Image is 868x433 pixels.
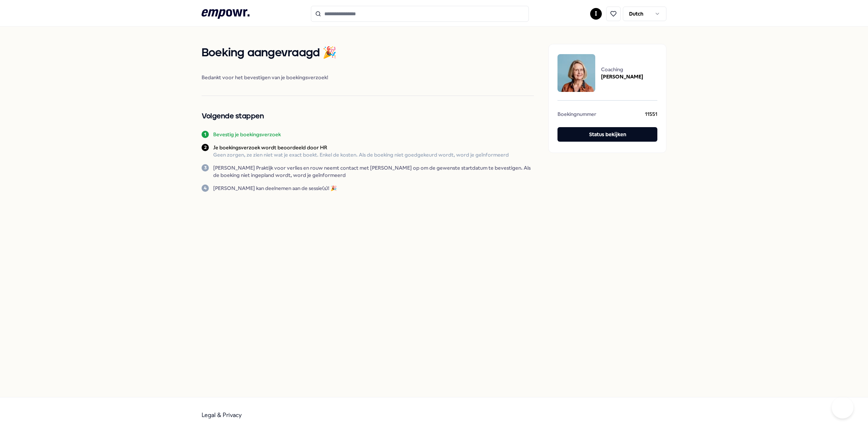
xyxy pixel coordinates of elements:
img: package image [557,54,595,92]
iframe: Help Scout Beacon - Open [832,397,853,418]
div: 4 [202,185,209,192]
div: 1 [202,131,209,138]
a: Status bekijken [557,127,657,144]
p: Geen zorgen, ze zien niet wat je exact boekt. Enkel de kosten. Als de boeking niet goedgekeurd wo... [213,151,509,158]
span: 11551 [645,110,657,120]
h1: Boeking aangevraagd 🎉 [202,44,534,62]
a: Legal & Privacy [202,412,242,418]
input: Search for products, categories or subcategories [311,6,529,22]
button: I [590,8,602,20]
p: [PERSON_NAME] kan deelnemen aan de sessie(s)! 🎉 [213,185,337,192]
span: [PERSON_NAME] [601,73,643,80]
span: Bedankt voor het bevestigen van je boekingsverzoek! [202,74,534,81]
p: [PERSON_NAME] Praktijk voor verlies en rouw neemt contact met [PERSON_NAME] op om de gewenste sta... [213,164,534,179]
span: Boekingnummer [557,110,596,120]
button: Status bekijken [557,127,657,142]
div: 2 [202,144,209,151]
p: Je boekingsverzoek wordt beoordeeld door HR [213,144,509,151]
div: 3 [202,164,209,171]
h2: Volgende stappen [202,110,534,122]
p: Bevestig je boekingsverzoek [213,131,281,138]
span: Coaching [601,66,643,73]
